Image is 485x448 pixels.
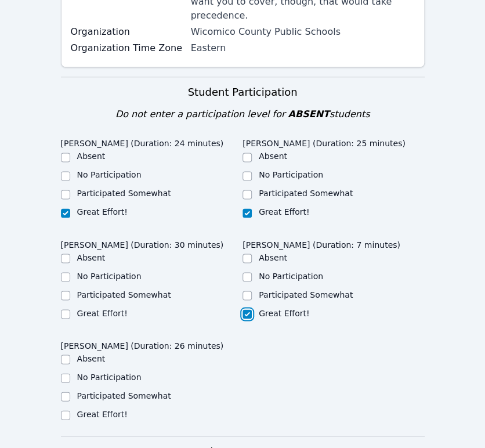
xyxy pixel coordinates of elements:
[77,151,106,161] label: Absent
[77,372,142,381] label: No Participation
[71,25,184,39] label: Organization
[259,290,353,299] label: Participated Somewhat
[61,133,224,150] legend: [PERSON_NAME] (Duration: 24 minutes)
[77,290,171,299] label: Participated Somewhat
[259,189,353,198] label: Participated Somewhat
[259,170,323,179] label: No Participation
[77,308,128,317] label: Great Effort!
[77,271,142,280] label: No Participation
[77,252,106,262] label: Absent
[77,170,142,179] label: No Participation
[259,151,287,161] label: Absent
[259,207,309,216] label: Great Effort!
[242,234,400,251] legend: [PERSON_NAME] (Duration: 7 minutes)
[191,25,415,39] div: Wicomico County Public Schools
[77,353,106,363] label: Absent
[61,234,224,251] legend: [PERSON_NAME] (Duration: 30 minutes)
[61,335,224,352] legend: [PERSON_NAME] (Duration: 26 minutes)
[77,207,128,216] label: Great Effort!
[259,252,287,262] label: Absent
[259,308,309,317] label: Great Effort!
[242,133,406,150] legend: [PERSON_NAME] (Duration: 25 minutes)
[77,391,171,400] label: Participated Somewhat
[77,409,128,418] label: Great Effort!
[61,107,425,121] div: Do not enter a participation level for students
[259,271,323,280] label: No Participation
[191,41,415,55] div: Eastern
[77,189,171,198] label: Participated Somewhat
[71,41,184,55] label: Organization Time Zone
[288,109,329,120] span: ABSENT
[61,84,425,100] h3: Student Participation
